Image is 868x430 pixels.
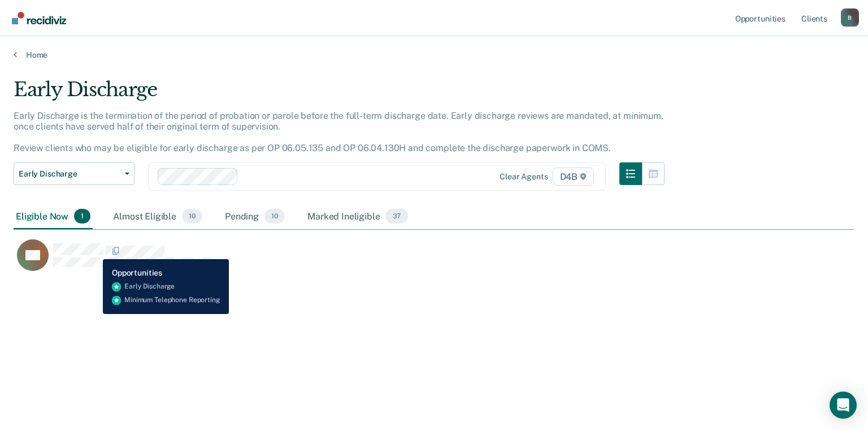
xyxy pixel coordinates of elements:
span: 1 [74,209,90,223]
span: 37 [385,209,407,223]
span: D4B [553,167,594,186]
div: Eligible Now1 [14,204,93,229]
button: Early Discharge [14,162,134,185]
p: Early Discharge is the termination of the period of probation or parole before the full-term disc... [14,110,663,154]
div: Open Intercom Messenger [830,392,857,419]
div: Early Discharge [14,78,665,110]
div: Almost Eligible10 [111,204,205,229]
div: Pending10 [223,204,287,229]
div: CaseloadOpportunityCell-0830403 [14,239,749,284]
a: Home [14,50,854,60]
span: Early Discharge [19,169,120,179]
div: Marked Ineligible37 [305,204,410,229]
div: B [841,8,859,27]
span: 10 [264,209,285,223]
button: Profile dropdown button [841,8,859,27]
img: Recidiviz [12,12,66,24]
div: Clear agents [500,172,548,182]
span: 10 [182,209,202,223]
